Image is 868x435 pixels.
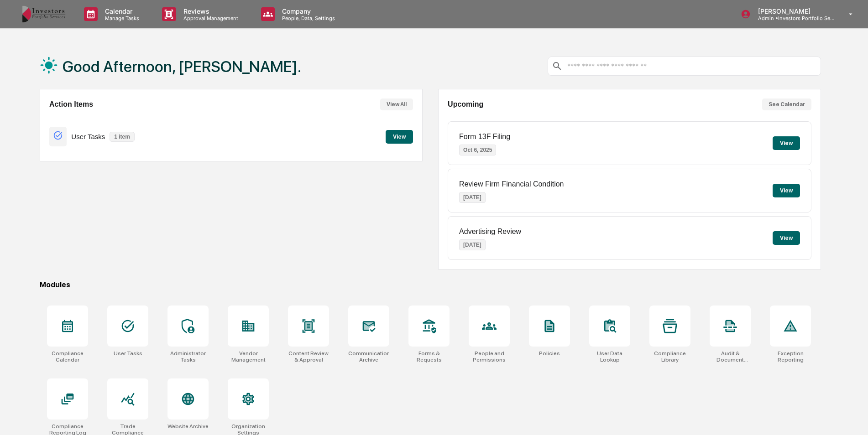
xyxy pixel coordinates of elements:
img: logo [22,5,66,23]
p: Review Firm Financial Condition [459,180,564,188]
p: Advertising Review [459,228,521,236]
div: User Data Lookup [589,350,630,363]
p: Manage Tasks [98,15,144,21]
div: Policies [539,350,560,357]
button: View [773,136,800,150]
div: Exception Reporting [770,350,811,363]
p: [PERSON_NAME] [751,7,836,15]
h2: Action Items [49,100,93,109]
p: People, Data, Settings [275,15,340,21]
h1: Good Afternoon, [PERSON_NAME]. [63,57,301,76]
div: Website Archive [167,423,209,430]
div: Forms & Requests [408,350,450,363]
a: View [386,132,413,140]
p: User Tasks [71,133,105,140]
p: Approval Management [176,15,243,21]
p: Admin • Investors Portfolio Services [751,15,836,21]
button: View [773,231,800,245]
div: Content Review & Approval [288,350,329,363]
p: [DATE] [459,192,486,203]
button: View [386,130,413,144]
p: Calendar [98,7,144,15]
div: Audit & Document Logs [710,350,751,363]
p: 1 item [110,132,135,142]
div: Vendor Management [228,350,269,363]
div: Compliance Calendar [47,350,88,363]
div: Compliance Library [649,350,690,363]
button: View [773,184,800,197]
h2: Upcoming [448,100,483,109]
div: Administrator Tasks [167,350,209,363]
div: People and Permissions [469,350,510,363]
p: Oct 6, 2025 [459,145,496,155]
div: Communications Archive [348,350,389,363]
div: User Tasks [114,350,142,357]
p: Company [275,7,340,15]
p: Reviews [176,7,243,15]
div: Modules [40,280,821,289]
button: View All [380,98,413,110]
iframe: Open customer support [839,405,863,430]
p: [DATE] [459,239,486,250]
button: See Calendar [762,98,811,110]
p: Form 13F Filing [459,133,510,141]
